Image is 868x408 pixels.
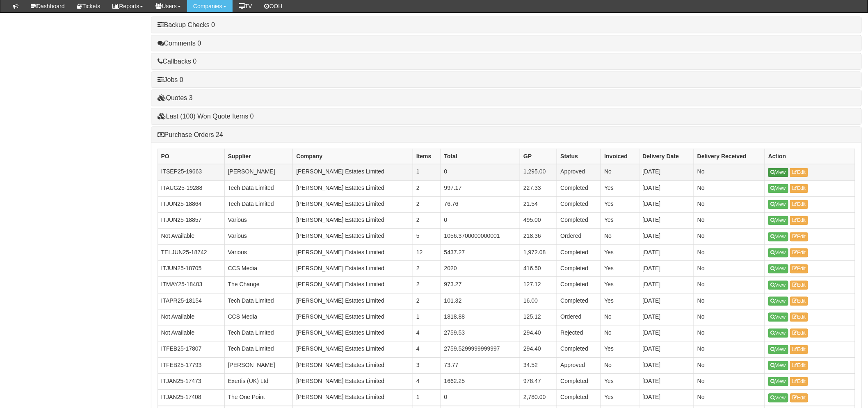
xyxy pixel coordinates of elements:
td: 2 [413,293,441,309]
td: 1 [413,309,441,325]
td: ITJUN25-18705 [158,261,224,277]
td: [DATE] [639,164,694,180]
a: View [768,345,788,354]
th: Status [557,149,601,164]
td: No [694,245,765,261]
td: Various [224,229,293,245]
td: Various [224,213,293,229]
td: [PERSON_NAME] Estates Limited [293,358,413,374]
a: Comments 0 [158,40,201,47]
td: 1818.88 [441,309,520,325]
td: Yes [601,277,639,293]
td: [PERSON_NAME] [224,358,293,374]
td: 5 [413,229,441,245]
td: 127.12 [520,277,557,293]
td: Completed [557,196,601,212]
td: 0 [441,390,520,406]
td: [DATE] [639,358,694,374]
td: Completed [557,342,601,358]
td: No [694,196,765,212]
td: The Change [224,277,293,293]
td: 4 [413,374,441,390]
th: Action [765,149,855,164]
td: [DATE] [639,213,694,229]
td: 101.32 [441,293,520,309]
a: View [768,216,788,225]
th: Supplier [224,149,293,164]
td: 2,780.00 [520,390,557,406]
td: 218.36 [520,229,557,245]
td: ITAPR25-18154 [158,293,224,309]
td: Completed [557,374,601,390]
a: Edit [790,297,809,306]
a: Edit [790,264,809,274]
a: View [768,394,788,403]
td: [PERSON_NAME] Estates Limited [293,261,413,277]
td: Ordered [557,309,601,325]
td: No [601,309,639,325]
a: Edit [790,216,809,225]
td: 34.52 [520,358,557,374]
a: View [768,297,788,306]
td: Completed [557,390,601,406]
th: GP [520,149,557,164]
td: No [694,277,765,293]
td: TELJUN25-18742 [158,245,224,261]
td: [PERSON_NAME] Estates Limited [293,180,413,196]
td: Tech Data Limited [224,326,293,342]
td: 2020 [441,261,520,277]
td: 978.47 [520,374,557,390]
td: 3 [413,358,441,374]
td: Tech Data Limited [224,342,293,358]
td: Yes [601,293,639,309]
td: Rejected [557,326,601,342]
td: 0 [441,164,520,180]
a: Edit [790,200,809,209]
td: Various [224,245,293,261]
a: View [768,232,788,242]
a: Edit [790,281,809,290]
td: Completed [557,261,601,277]
td: Approved [557,164,601,180]
td: 2759.5299999999997 [441,342,520,358]
th: Items [413,149,441,164]
a: View [768,281,788,290]
td: CCS Media [224,261,293,277]
td: 1,972.08 [520,245,557,261]
td: No [694,309,765,325]
th: Delivery Date [639,149,694,164]
td: [PERSON_NAME] Estates Limited [293,342,413,358]
td: ITJAN25-17473 [158,374,224,390]
td: Not Available [158,326,224,342]
td: [DATE] [639,229,694,245]
a: View [768,168,788,177]
td: No [694,213,765,229]
td: [DATE] [639,326,694,342]
td: Completed [557,277,601,293]
td: Not Available [158,229,224,245]
th: Company [293,149,413,164]
td: No [694,358,765,374]
td: 5437.27 [441,245,520,261]
td: 0 [441,213,520,229]
a: View [768,184,788,193]
td: 1,295.00 [520,164,557,180]
td: Ordered [557,229,601,245]
a: View [768,264,788,274]
td: No [694,374,765,390]
td: 12 [413,245,441,261]
td: [PERSON_NAME] Estates Limited [293,196,413,212]
a: Jobs 0 [158,76,183,83]
td: 2759.53 [441,326,520,342]
td: [DATE] [639,180,694,196]
td: Tech Data Limited [224,180,293,196]
td: [PERSON_NAME] Estates Limited [293,164,413,180]
a: View [768,329,788,338]
td: 416.50 [520,261,557,277]
td: No [601,326,639,342]
a: View [768,377,788,386]
td: No [601,229,639,245]
td: [DATE] [639,309,694,325]
a: Backup Checks 0 [158,21,215,28]
td: [PERSON_NAME] Estates Limited [293,309,413,325]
